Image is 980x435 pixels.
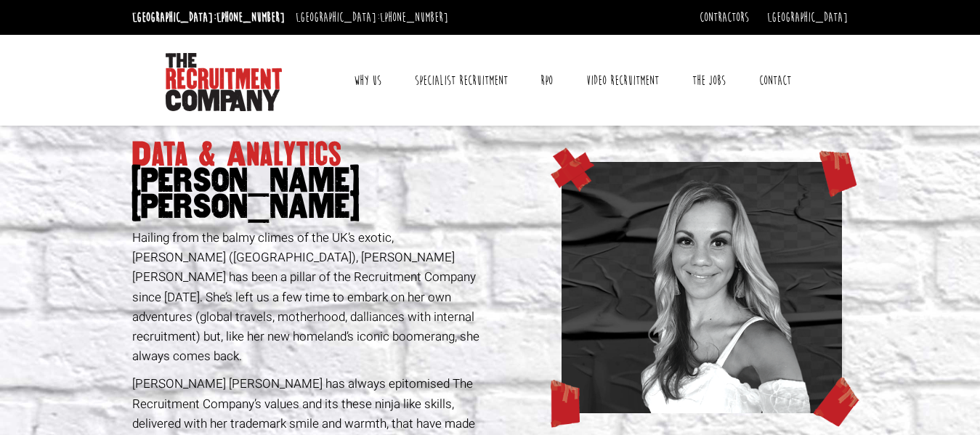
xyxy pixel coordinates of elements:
a: Why Us [343,62,392,99]
p: Hailing from the balmy climes of the UK’s exotic, [PERSON_NAME] ([GEOGRAPHIC_DATA]), [PERSON_NAME... [132,228,485,366]
a: RPO [530,62,564,99]
a: The Jobs [681,62,737,99]
li: [GEOGRAPHIC_DATA]: [292,6,452,29]
a: Contractors [700,9,749,25]
a: [PHONE_NUMBER] [216,9,285,25]
span: [PERSON_NAME] [PERSON_NAME] [132,168,485,220]
h1: Data & Analytics [132,142,485,220]
a: Contact [748,62,802,99]
a: Specialist Recruitment [404,62,519,99]
img: The Recruitment Company [166,53,282,111]
li: [GEOGRAPHIC_DATA]: [129,6,288,29]
a: [GEOGRAPHIC_DATA] [767,9,848,25]
a: [PHONE_NUMBER] [380,9,448,25]
a: Video Recruitment [575,62,670,99]
img: annamaria-thumb.png [562,162,842,413]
